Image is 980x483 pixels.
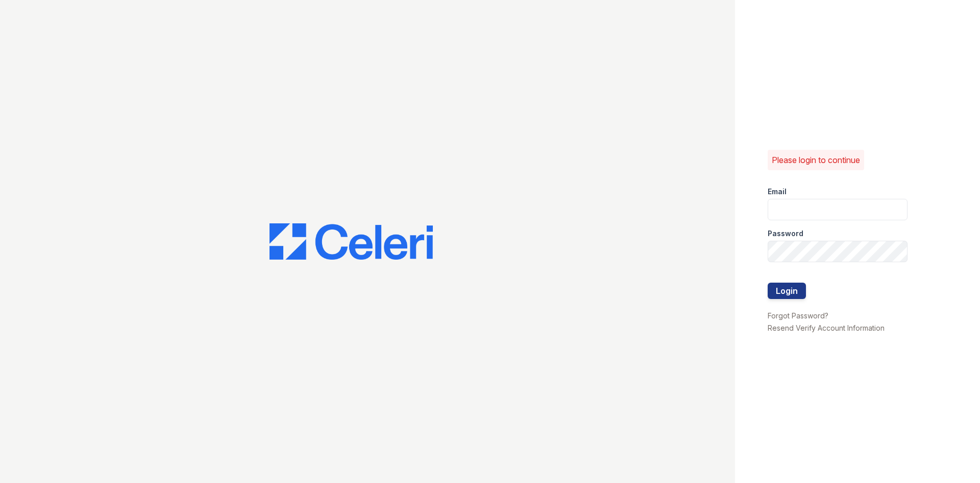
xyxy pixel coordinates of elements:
a: Resend Verify Account Information [768,324,885,332]
label: Password [768,228,803,239]
button: Login [768,283,806,299]
label: Email [768,187,787,197]
a: Forgot Password? [768,311,828,320]
p: Please login to continue [772,154,860,166]
img: CE_Logo_Blue-a8612792a0a2168367f1c8372b55b34899dd931a85d93a1a3d3e32e68fde9ad4.png [269,223,433,260]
